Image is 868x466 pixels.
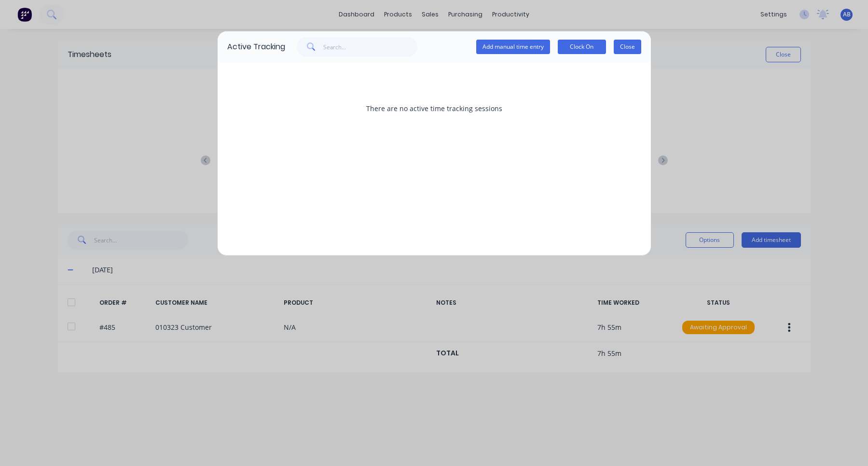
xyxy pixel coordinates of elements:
[476,40,550,54] button: Add manual time entry
[323,37,417,56] input: Search...
[558,40,606,54] button: Clock On
[227,72,641,144] div: There are no active time tracking sessions
[614,40,641,54] button: Close
[227,41,285,53] div: Active Tracking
